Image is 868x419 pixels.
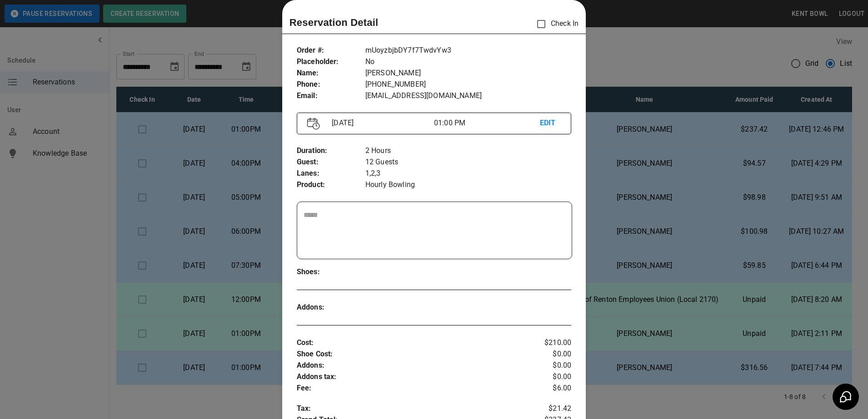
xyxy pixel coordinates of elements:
p: mUoyzbjbDY7f7TwdvYw3 [365,45,571,56]
p: Check In [532,15,579,34]
p: Lanes : [297,168,365,179]
p: Name : [297,68,365,79]
p: Addons : [297,360,526,371]
p: 12 Guests [365,157,571,168]
p: $0.00 [526,371,572,383]
p: EDIT [540,118,561,129]
p: Tax : [297,403,526,414]
p: 01:00 PM [434,118,540,128]
img: Vector [307,118,320,130]
p: 2 Hours [365,145,571,157]
p: 1,2,3 [365,168,571,179]
p: Addons : [297,302,365,313]
p: Shoe Cost : [297,349,526,360]
p: Guest : [297,157,365,168]
p: $6.00 [526,383,572,394]
p: $0.00 [526,349,572,360]
p: Addons tax : [297,371,526,383]
p: Reservation Detail [289,15,379,30]
p: [DATE] [328,118,434,128]
p: No [365,56,571,68]
p: Cost : [297,337,526,349]
p: $210.00 [526,337,572,349]
p: Product : [297,179,365,191]
p: Shoes : [297,266,365,278]
p: [PERSON_NAME] [365,68,571,79]
p: $0.00 [526,360,572,371]
p: Hourly Bowling [365,179,571,191]
p: Order # : [297,45,365,56]
p: [PHONE_NUMBER] [365,79,571,90]
p: Duration : [297,145,365,157]
p: [EMAIL_ADDRESS][DOMAIN_NAME] [365,90,571,102]
p: Phone : [297,79,365,90]
p: $21.42 [526,403,572,414]
p: Fee : [297,383,526,394]
p: Email : [297,90,365,102]
p: Placeholder : [297,56,365,68]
